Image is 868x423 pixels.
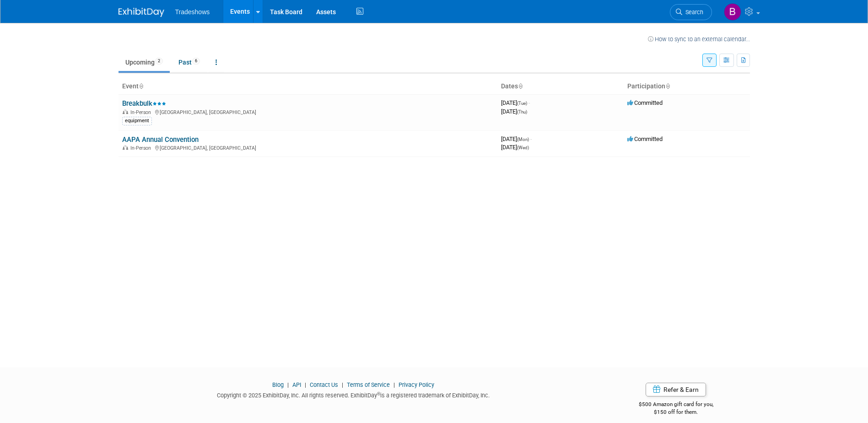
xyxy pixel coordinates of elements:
[292,381,301,388] a: API
[528,99,530,106] span: -
[517,137,529,142] span: (Mon)
[627,136,663,142] span: Committed
[122,144,494,151] div: [GEOGRAPHIC_DATA], [GEOGRAPHIC_DATA]
[122,117,152,125] div: equipment
[155,58,163,65] span: 2
[670,4,712,20] a: Search
[340,381,345,388] span: |
[646,383,706,396] a: Refer & Earn
[501,99,530,106] span: [DATE]
[122,136,199,144] a: AAPA Annual Convention
[399,381,434,388] a: Privacy Policy
[724,3,741,21] img: Benjamin Hecht
[391,381,397,388] span: |
[119,389,589,400] div: Copyright © 2025 ExhibitDay, Inc. All rights reserved. ExhibitDay is a registered trademark of Ex...
[122,108,494,115] div: [GEOGRAPHIC_DATA], [GEOGRAPHIC_DATA]
[602,395,750,416] div: $500 Amazon gift card for you,
[119,79,497,94] th: Event
[310,381,338,388] a: Contact Us
[123,109,128,114] img: In-Person Event
[285,381,291,388] span: |
[122,99,166,108] a: Breakbulk
[172,54,207,71] a: Past6
[517,145,529,150] span: (Wed)
[517,101,527,106] span: (Tue)
[123,145,128,150] img: In-Person Event
[501,108,527,115] span: [DATE]
[347,381,390,388] a: Terms of Service
[302,381,308,388] span: |
[602,408,750,416] div: $150 off for them.
[119,8,164,17] img: ExhibitDay
[517,109,527,114] span: (Thu)
[497,79,624,94] th: Dates
[682,9,703,16] span: Search
[518,82,523,90] a: Sort by Start Date
[192,58,200,65] span: 6
[530,136,532,142] span: -
[624,79,750,94] th: Participation
[501,144,529,151] span: [DATE]
[175,8,210,16] span: Tradeshows
[130,109,154,115] span: In-Person
[139,82,143,90] a: Sort by Event Name
[627,99,663,106] span: Committed
[377,391,380,396] sup: ®
[119,54,170,71] a: Upcoming2
[501,136,532,142] span: [DATE]
[665,82,670,90] a: Sort by Participation Type
[648,36,750,43] a: How to sync to an external calendar...
[272,381,284,388] a: Blog
[130,145,154,151] span: In-Person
